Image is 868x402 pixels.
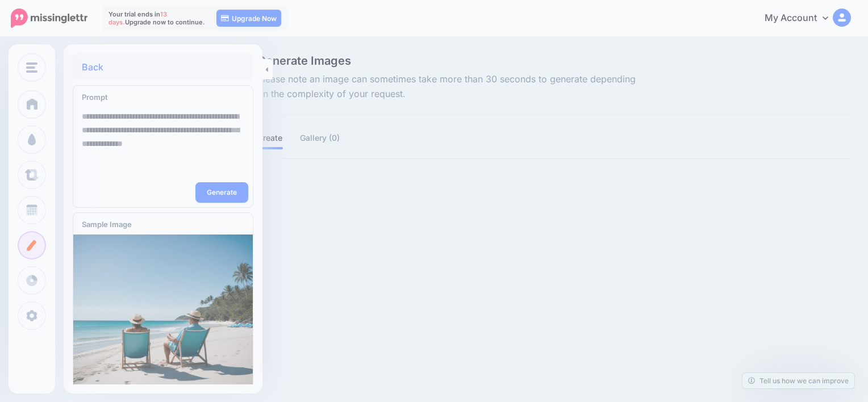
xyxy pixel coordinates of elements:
[108,10,167,26] span: 13 days.
[108,10,205,26] p: Your trial ends in Upgrade now to continue.
[82,62,103,72] a: Back
[82,220,132,229] span: Sample Image
[216,10,281,27] a: Upgrade Now
[257,55,648,66] span: Generate Images
[753,5,851,32] a: My Account
[26,62,37,73] img: menu.png
[742,373,854,388] a: Tell us how we can improve
[257,131,283,145] a: Create
[82,93,108,102] span: Prompt
[195,182,248,203] button: Generate
[257,72,648,102] span: Please note an image can sometimes take more than 30 seconds to generate depending on the complex...
[11,9,87,28] img: Missinglettr
[300,131,340,145] a: Gallery (0)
